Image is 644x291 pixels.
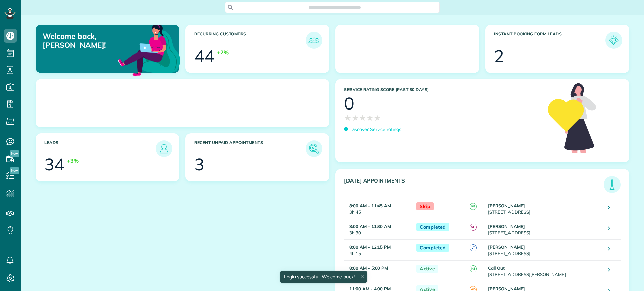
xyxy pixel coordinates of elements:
[359,112,366,124] span: ★
[416,244,449,252] span: Completed
[43,32,133,50] p: Welcome back, [PERSON_NAME]!
[217,49,229,56] div: +2%
[10,167,19,174] span: New
[470,203,477,210] span: K8
[488,244,525,250] strong: [PERSON_NAME]
[352,112,359,124] span: ★
[344,112,352,124] span: ★
[494,32,605,49] h3: Instant Booking Form Leads
[194,32,306,49] h3: Recurring Customers
[10,150,19,157] span: New
[605,178,619,191] img: icon_todays_appointments-901f7ab196bb0bea1936b74009e4eb5ffbc2d2711fa7634e0d609ed5ef32b18b.png
[486,239,603,260] td: [STREET_ADDRESS]
[280,271,367,283] div: Login successful. Welcome back!
[486,260,603,281] td: [STREET_ADDRESS][PERSON_NAME]
[416,202,434,211] span: Skip
[470,224,477,231] span: SG
[44,156,64,173] div: 34
[470,244,477,251] span: LT
[344,239,413,260] td: 4h 15
[194,140,306,157] h3: Recent unpaid appointments
[344,178,604,193] h3: [DATE] Appointments
[157,142,171,155] img: icon_leads-1bed01f49abd5b7fead27621c3d59655bb73ed531f8eeb49469d10e621d6b896.png
[117,17,182,82] img: dashboard_welcome-42a62b7d889689a78055ac9021e634bf52bae3f8056760290aed330b23ab8690.png
[344,219,413,239] td: 3h 30
[488,203,525,208] strong: [PERSON_NAME]
[67,157,79,165] div: +3%
[416,265,438,273] span: Active
[349,203,391,208] strong: 8:00 AM - 11:45 AM
[316,4,354,11] span: Search ZenMaid…
[349,224,391,229] strong: 8:00 AM - 11:30 AM
[194,156,204,173] div: 3
[194,48,214,64] div: 44
[44,140,156,157] h3: Leads
[488,224,525,229] strong: [PERSON_NAME]
[350,126,401,133] p: Discover Service ratings
[366,112,374,124] span: ★
[349,265,388,271] strong: 8:00 AM - 5:00 PM
[344,87,541,92] h3: Service Rating score (past 30 days)
[486,219,603,239] td: [STREET_ADDRESS]
[349,244,391,250] strong: 8:00 AM - 12:15 PM
[470,265,477,272] span: K8
[488,265,505,271] strong: Call Out
[416,223,449,231] span: Completed
[307,33,321,47] img: icon_recurring_customers-cf858462ba22bcd05b5a5880d41d6543d210077de5bb9ebc9590e49fd87d84ed.png
[486,198,603,219] td: [STREET_ADDRESS]
[344,95,354,112] div: 0
[344,126,401,133] a: Discover Service ratings
[607,33,621,47] img: icon_form_leads-04211a6a04a5b2264e4ee56bc0799ec3eb69b7e499cbb523a139df1d13a81ae0.png
[494,48,504,64] div: 2
[344,198,413,219] td: 3h 45
[344,260,413,281] td: 9h
[374,112,381,124] span: ★
[307,142,321,155] img: icon_unpaid_appointments-47b8ce3997adf2238b356f14209ab4cced10bd1f174958f3ca8f1d0dd7fffeee.png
